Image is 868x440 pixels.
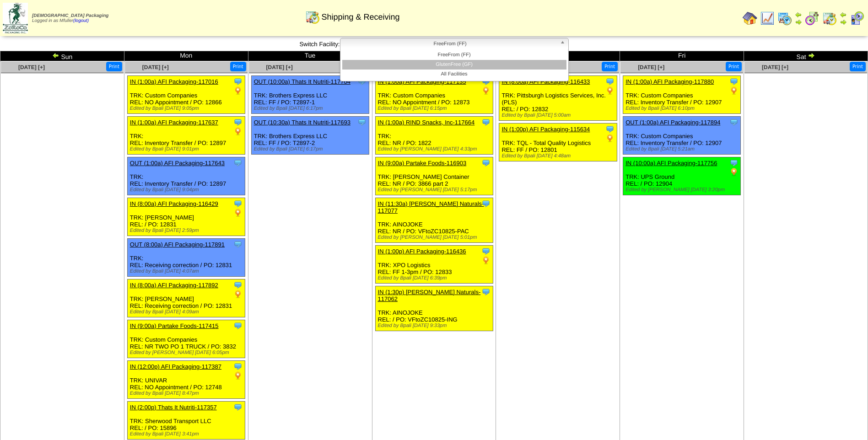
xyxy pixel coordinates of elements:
[375,157,493,195] div: TRK: [PERSON_NAME] Container REL: NR / PO: 3866 part 2
[378,187,493,193] div: Edited by [PERSON_NAME] [DATE] 5:17pm
[130,431,245,437] div: Edited by Bpali [DATE] 3:41pm
[729,118,739,127] img: Tooltip
[233,321,243,330] img: Tooltip
[357,118,367,127] img: Tooltip
[777,11,792,26] img: calendarprod.gif
[230,62,246,71] button: Print
[625,78,714,85] a: IN (1:00a) AFI Packaging-117880
[130,391,245,396] div: Edited by Bpali [DATE] 8:47pm
[127,76,245,114] div: TRK: Custom Companies REL: NO Appointment / PO: 12866
[127,157,245,195] div: TRK: REL: Inventory Transfer / PO: 12897
[233,280,243,290] img: Tooltip
[130,363,221,370] a: IN (12:00p) AFI Packaging-117387
[342,50,566,60] li: FreeFrom (FF)
[501,78,590,85] a: IN (8:00a) AFI Packaging-116433
[233,118,243,127] img: Tooltip
[233,240,243,249] img: Tooltip
[127,239,245,277] div: TRK: REL: Receiving correction / PO: 12831
[378,119,475,126] a: IN (1:00a) RIND Snacks, Inc-117664
[481,199,491,208] img: Tooltip
[726,62,742,71] button: Print
[0,51,124,61] td: Sun
[130,146,245,152] div: Edited by Bpali [DATE] 9:01pm
[375,286,493,331] div: TRK: AINOJOKE REL: / PO: VFtoZC10825-ING
[130,350,245,355] div: Edited by [PERSON_NAME] [DATE] 6:05pm
[127,279,245,317] div: TRK: [PERSON_NAME] REL: Receiving correction / PO: 12831
[620,51,744,61] td: Fri
[378,248,466,255] a: IN (1:00p) AFI Packaging-116436
[375,198,493,243] div: TRK: AINOJOKE REL: NR / PO: VFtoZC10825-PAC
[805,11,819,26] img: calendarblend.gif
[130,241,225,248] a: OUT (8:00a) AFI Packaging-117891
[762,64,788,70] a: [DATE] [+]
[378,160,467,166] a: IN (9:00a) Partake Foods-116903
[638,64,664,70] a: [DATE] [+]
[130,309,245,315] div: Edited by Bpali [DATE] 4:09am
[32,13,108,23] span: Logged in as Mfuller
[130,268,245,274] div: Edited by Bpali [DATE] 4:07am
[254,119,350,126] a: OUT (10:30a) Thats It Nutriti-117693
[623,76,741,114] div: TRK: Custom Companies REL: Inventory Transfer / PO: 12907
[378,275,493,281] div: Edited by Bpali [DATE] 6:39pm
[130,78,218,85] a: IN (1:00a) AFI Packaging-117016
[605,134,615,143] img: PO
[375,76,493,114] div: TRK: Custom Companies REL: NO Appointment / PO: 12873
[729,158,739,167] img: Tooltip
[375,117,493,155] div: TRK: REL: NR / PO: 1822
[840,18,847,26] img: arrowright.gif
[106,62,122,71] button: Print
[127,320,245,358] div: TRK: Custom Companies REL: NR TWO PO 1 TRUCK / PO: 3832
[481,247,491,256] img: Tooltip
[130,106,245,111] div: Edited by Bpali [DATE] 9:05pm
[378,146,493,152] div: Edited by [PERSON_NAME] [DATE] 4:33pm
[378,106,493,111] div: Edited by Bpali [DATE] 6:15pm
[130,322,219,329] a: IN (9:00a) Partake Foods-117415
[3,3,28,33] img: zoroco-logo-small.webp
[744,51,868,61] td: Sat
[378,235,493,240] div: Edited by [PERSON_NAME] [DATE] 5:01pm
[233,86,243,95] img: PO
[130,187,245,193] div: Edited by Bpali [DATE] 9:04pm
[760,11,775,26] img: line_graph.gif
[127,198,245,236] div: TRK: [PERSON_NAME] REL: / PO: 12831
[251,76,369,114] div: TRK: Brothers Express LLC REL: FF / PO: T2897-1
[130,282,218,289] a: IN (8:00a) AFI Packaging-117892
[501,126,590,133] a: IN (1:00p) AFI Packaging-115634
[840,11,847,18] img: arrowleft.gif
[254,146,369,152] div: Edited by Bpali [DATE] 6:17pm
[124,51,248,61] td: Mon
[605,124,615,134] img: Tooltip
[501,153,616,159] div: Edited by Bpali [DATE] 4:48am
[344,38,556,49] span: FreeFrom (FF)
[499,123,617,161] div: TRK: TQL - Total Quality Logistics REL: FF / PO: 12801
[233,127,243,136] img: PO
[625,146,740,152] div: Edited by Bpali [DATE] 5:21am
[481,158,491,167] img: Tooltip
[233,402,243,412] img: Tooltip
[233,290,243,299] img: PO
[378,200,484,214] a: IN (11:30a) [PERSON_NAME] Naturals-117077
[850,62,866,71] button: Print
[142,64,169,70] a: [DATE] [+]
[605,77,615,86] img: Tooltip
[481,256,491,265] img: PO
[850,11,864,26] img: calendarcustomer.gif
[233,362,243,371] img: Tooltip
[481,118,491,127] img: Tooltip
[375,246,493,284] div: TRK: XPO Logistics REL: FF 1-3pm / PO: 12833
[808,52,815,59] img: arrowright.gif
[795,11,802,18] img: arrowleft.gif
[743,11,757,26] img: home.gif
[378,78,466,85] a: IN (1:00a) AFI Packaging-117135
[625,106,740,111] div: Edited by Bpali [DATE] 6:10pm
[233,371,243,380] img: PO
[130,404,217,411] a: IN (2:00p) Thats It Nutriti-117357
[321,12,399,22] span: Shipping & Receiving
[73,18,89,23] a: (logout)
[127,117,245,155] div: TRK: REL: Inventory Transfer / PO: 12897
[130,119,218,126] a: IN (1:00a) AFI Packaging-117637
[499,76,617,121] div: TRK: Pittsburgh Logistics Services, Inc. (PLS) REL: / PO: 12832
